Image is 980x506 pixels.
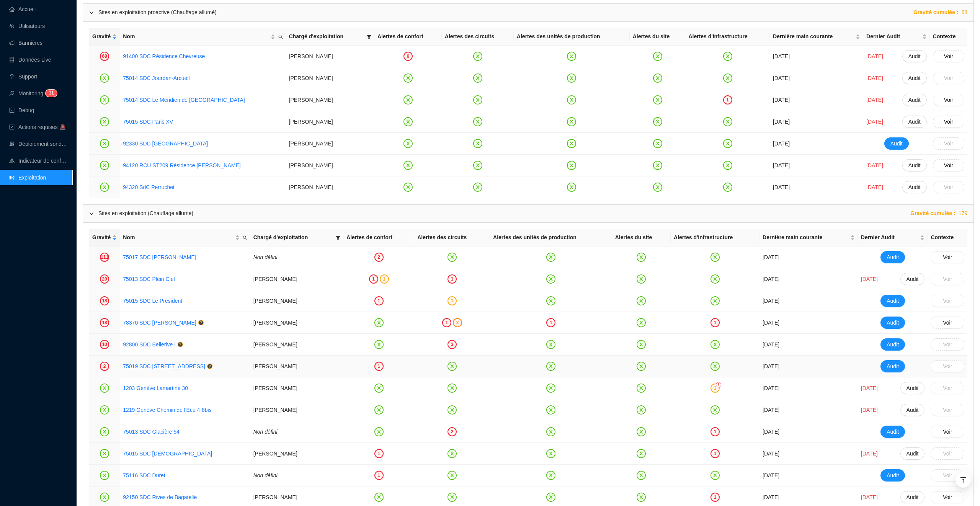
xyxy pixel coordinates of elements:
span: Voir [944,52,953,60]
span: [DATE] [866,162,883,170]
button: Voir [931,251,964,263]
td: [DATE] [770,89,863,111]
th: Contexte [928,229,967,246]
span: search [241,232,249,243]
th: Alertes des circuits [442,28,514,46]
th: Gravité [89,229,120,246]
a: heat-mapIndicateur de confort [9,158,67,164]
button: Voir [933,137,964,150]
a: 75013 SDC Glacière 54 [123,429,180,435]
div: 6 [403,52,413,61]
a: 92150 SDC Rives de Bagatelle [123,493,197,501]
span: close-circle [653,183,662,192]
td: [DATE] [770,155,863,176]
button: Voir [931,491,964,503]
td: [DATE] [770,111,863,133]
span: close-circle [403,95,413,104]
button: Audit [900,447,925,460]
a: 92800 SDC Bellerive I [123,341,176,348]
span: [DATE] [861,275,878,283]
a: 78370 SDC [PERSON_NAME] [123,319,196,327]
span: Voir [943,428,952,436]
span: [PERSON_NAME] [289,184,333,190]
button: Voir [931,360,964,372]
span: Actions requises 🚨 [18,124,66,130]
span: Voir [944,162,953,170]
span: Audit [908,118,921,126]
span: Voir [943,406,952,414]
button: Voir [931,447,964,460]
span: close-circle [653,161,662,170]
th: Nom [120,28,286,46]
span: close-circle [546,340,555,349]
span: close-circle [473,183,482,192]
span: close-circle [546,362,555,371]
button: Voir [933,50,964,62]
span: question-circle [178,342,183,347]
th: Alertes du site [612,229,671,246]
span: close-circle [637,362,646,371]
span: Audit [908,162,921,170]
span: [PERSON_NAME] [289,119,333,125]
span: [PERSON_NAME] [289,97,333,103]
a: question-circle [207,362,212,371]
button: Voir [933,72,964,84]
div: 111 [100,253,109,262]
span: Non défini [253,254,278,260]
span: Dernière main courante [773,33,854,41]
span: Nom [123,33,269,41]
span: Gravité [92,33,111,41]
div: 1 [369,274,378,284]
span: Audit [906,450,919,458]
span: close-circle [473,73,482,83]
a: monitorMonitoring31 [9,90,55,96]
span: [DATE] [866,52,883,60]
button: Audit [880,295,905,307]
span: Dernière main courante [763,233,849,242]
span: Audit [908,183,921,191]
button: Audit [900,404,925,416]
button: Audit [902,116,927,128]
span: close-circle [723,117,732,126]
a: teamUtilisateurs [9,23,45,29]
span: expanded [89,211,94,216]
span: Audit [887,319,899,327]
span: close-circle [100,73,109,83]
span: check-square [9,124,15,130]
span: [DATE] [866,183,883,191]
span: close-circle [100,117,109,126]
span: close-circle [567,95,576,104]
td: [DATE] [759,334,858,356]
td: [DATE] [770,133,863,155]
span: close-circle [653,117,662,126]
span: close-circle [567,139,576,148]
div: 1 [710,318,720,327]
span: close-circle [710,296,720,305]
span: close-circle [100,95,109,104]
button: Voir [931,317,964,329]
a: 75116 SDC Duret [123,472,165,478]
button: Audit [880,251,905,263]
span: Audit [890,140,903,148]
span: [DATE] [866,74,883,82]
a: question-circle [198,319,204,327]
a: 75014 SDC Jourdan-Arcueil [123,75,189,81]
div: 1 [448,274,457,284]
span: close-circle [546,274,555,284]
span: close-circle [653,52,662,61]
th: Alertes du site [630,28,686,46]
th: Dernière main courante [770,28,863,46]
th: Alertes d'infrastructure [671,229,759,246]
td: [DATE] [759,356,858,377]
span: close-circle [710,274,720,284]
span: [PERSON_NAME] [253,276,297,282]
span: 179 [959,209,967,217]
a: 92330 SDC [GEOGRAPHIC_DATA] [123,140,208,148]
span: Voir [943,472,952,480]
a: 75014 SDC Le Méridien de [GEOGRAPHIC_DATA] [123,96,245,104]
button: Voir [933,94,964,106]
th: Alertes de confort [343,229,414,246]
span: Nom [123,233,233,242]
th: Gravité [89,28,120,46]
div: 1 [442,318,451,327]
